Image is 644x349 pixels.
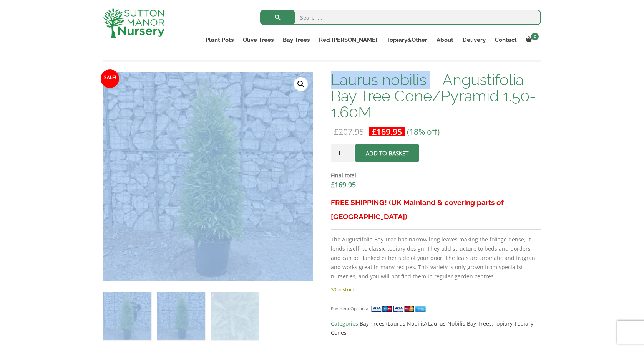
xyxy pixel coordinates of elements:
h1: Laurus nobilis – Angustifolia Bay Tree Cone/Pyramid 1.50-1.60M [331,72,541,120]
img: payment supported [371,305,428,313]
a: Red [PERSON_NAME] [314,35,382,45]
span: £ [372,126,377,137]
img: Laurus nobilis - Angustifolia Bay Tree Cone/Pyramid 1.50-1.60M - Image 3 [211,292,259,340]
h3: FREE SHIPPING! (UK Mainland & covering parts of [GEOGRAPHIC_DATA]) [331,195,541,224]
p: The Augustifolia Bay Tree has narrow long leaves making the foliage dense, it lends itself to cla... [331,235,541,281]
a: Bay Trees [278,35,314,45]
img: logo [103,8,164,38]
a: Contact [490,35,521,45]
p: 30 in stock [331,285,541,294]
a: 0 [521,35,541,45]
bdi: 207.95 [334,126,364,137]
a: Topiary [493,320,513,327]
span: £ [334,126,339,137]
dt: Final total [331,171,541,180]
button: Add to basket [355,144,419,162]
a: Laurus Nobilis Bay Trees [428,320,492,327]
img: Laurus nobilis - Angustifolia Bay Tree Cone/Pyramid 1.50-1.60M [103,292,151,340]
bdi: 169.95 [372,126,402,137]
span: Categories: , , , [331,319,541,337]
bdi: 169.95 [331,180,356,189]
a: View full-screen image gallery [294,77,308,91]
a: About [432,35,458,45]
a: Olive Trees [238,35,278,45]
a: Delivery [458,35,490,45]
a: Plant Pots [201,35,238,45]
span: (18% off) [407,126,440,137]
a: Bay Trees (Laurus Nobilis) [360,320,427,327]
small: Payment Options: [331,306,368,311]
input: Search... [260,10,541,25]
a: Topiary Cones [331,320,533,336]
span: 0 [531,33,539,40]
img: Laurus nobilis - Angustifolia Bay Tree Cone/Pyramid 1.50-1.60M - Image 2 [157,292,205,340]
a: Topiary&Other [382,35,432,45]
span: Sale! [101,69,119,88]
span: £ [331,180,335,189]
input: Product quantity [331,144,354,162]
